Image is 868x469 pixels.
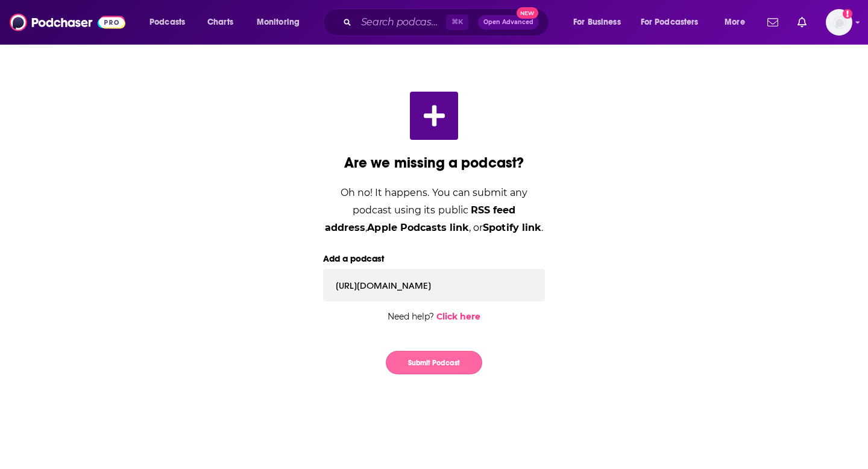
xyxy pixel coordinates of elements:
input: Enter RSS, Apple link or Spotify link here... [323,269,545,301]
span: For Podcasters [641,14,699,31]
svg: Add a profile image [843,9,852,19]
span: Charts [207,14,233,31]
div: Search podcasts, credits, & more... [335,8,561,36]
div: Oh no! It happens. You can submit any podcast using its public , , or . [323,184,545,236]
button: Show profile menu [826,9,852,36]
button: Submit Podcast [386,351,482,374]
a: Show notifications dropdown [793,12,811,33]
button: open menu [633,13,716,32]
span: Monitoring [257,14,300,31]
a: Show notifications dropdown [763,12,783,33]
div: Are we missing a podcast? [344,154,524,172]
img: User Profile [826,9,852,36]
input: Search podcasts, credits, & more... [356,13,446,32]
button: open menu [716,13,760,32]
span: New [517,7,538,19]
span: Open Advanced [483,19,533,25]
div: Need help? [323,311,545,322]
button: open menu [248,13,315,32]
span: ⌘ K [446,14,468,30]
a: Click here [436,311,480,322]
button: open menu [141,13,201,32]
button: Open AdvancedNew [478,15,539,30]
label: Add a podcast [323,251,545,266]
span: Podcasts [149,14,185,31]
span: Logged in as NicolaLynch [826,9,852,36]
span: Spotify link [483,222,541,233]
span: For Business [573,14,621,31]
span: Apple Podcasts link [367,222,469,233]
button: open menu [565,13,636,32]
span: More [725,14,745,31]
a: Charts [200,13,241,32]
img: Podchaser - Follow, Share and Rate Podcasts [10,11,125,34]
